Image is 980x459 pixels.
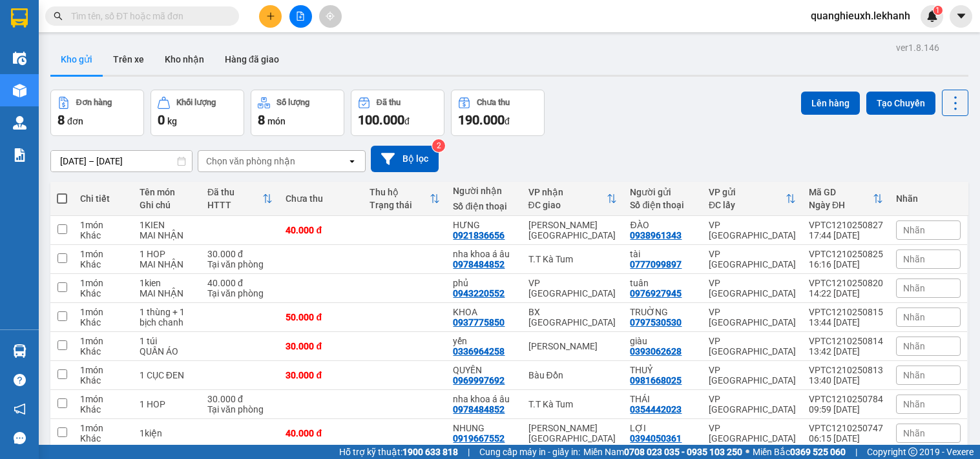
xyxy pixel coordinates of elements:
div: VP gửi [709,187,786,197]
button: Hàng đã giao [214,44,289,75]
strong: 1900 633 818 [402,447,458,457]
div: VP [GEOGRAPHIC_DATA] [709,249,796,269]
div: VPTC1210250815 [809,307,883,317]
img: logo-vxr [11,8,28,28]
div: Bàu Đồn [528,370,618,380]
div: BX [GEOGRAPHIC_DATA] [528,307,618,327]
div: QUYÊN [453,365,515,375]
div: 30.000 đ [286,370,357,380]
span: Nhãn [903,370,925,380]
div: VPTC1210250813 [809,365,883,375]
button: Kho gửi [50,44,103,75]
div: Chi tiết [80,193,127,204]
div: Mã GD [809,187,873,197]
div: Đã thu [377,98,401,107]
div: 0969997692 [453,375,505,386]
input: Tìm tên, số ĐT hoặc mã đơn [71,9,224,23]
th: Toggle SortBy [702,182,802,216]
button: Trên xe [103,44,154,75]
span: Nhãn [903,428,925,438]
div: Người gửi [630,187,695,197]
div: 1kiện [140,428,194,438]
span: aim [326,12,335,21]
div: 40.000 đ [207,278,273,288]
button: file-add [289,5,312,28]
div: Khác [80,259,127,269]
button: Số lượng8món [251,90,344,136]
div: Ngày ĐH [809,200,873,210]
div: VP [GEOGRAPHIC_DATA] [709,278,796,298]
div: 40.000 đ [286,428,357,438]
div: nha khoa á âu [453,394,515,404]
th: Toggle SortBy [522,182,624,216]
span: Miền Nam [583,445,742,459]
div: Số điện thoại [453,201,515,211]
div: VPTC1210250747 [809,423,883,433]
div: nha khoa á âu [453,249,515,259]
div: Đơn hàng [76,98,112,107]
div: tuân [630,278,695,288]
button: Lên hàng [801,92,860,115]
svg: open [347,156,357,166]
div: THUỶ [630,365,695,375]
span: đ [505,116,510,126]
div: 0394050361 [630,433,682,444]
button: Chưa thu190.000đ [451,90,545,136]
div: 1 thùng + 1 bịch chanh [140,307,194,327]
img: warehouse-icon [13,84,26,97]
div: Đã thu [207,187,262,197]
div: Ghi chú [140,200,194,210]
div: 0919667552 [453,433,505,444]
span: | [855,445,857,459]
div: Tại văn phòng [207,288,273,298]
div: tài [630,249,695,259]
th: Toggle SortBy [802,182,890,216]
div: 1 món [80,278,127,288]
span: 1 [935,6,940,15]
div: Thu hộ [370,187,430,197]
div: 1kien [140,278,194,288]
img: solution-icon [13,148,26,162]
span: question-circle [14,374,26,386]
th: Toggle SortBy [363,182,447,216]
div: 1 món [80,307,127,317]
sup: 1 [933,6,943,15]
div: ĐÀO [630,220,695,230]
span: plus [266,12,275,21]
div: T.T Kà Tum [528,399,618,409]
span: 190.000 [458,112,505,128]
div: VP [GEOGRAPHIC_DATA] [709,336,796,356]
span: 8 [258,112,265,128]
span: Nhãn [903,399,925,409]
div: 0981668025 [630,375,682,386]
sup: 2 [432,139,445,152]
div: VP [GEOGRAPHIC_DATA] [528,278,618,298]
th: Toggle SortBy [201,182,279,216]
div: 0797530530 [630,317,682,327]
div: 17:44 [DATE] [809,230,883,240]
div: 16:16 [DATE] [809,259,883,269]
img: warehouse-icon [13,52,26,65]
div: TRUỜNG [630,307,695,317]
div: MAI NHẬN [140,230,194,240]
div: 1 món [80,249,127,259]
div: 1 HOP [140,399,194,409]
div: 1 túi [140,336,194,346]
div: [PERSON_NAME][GEOGRAPHIC_DATA] [528,423,618,444]
div: giàu [630,336,695,346]
div: 1 món [80,220,127,230]
div: Tại văn phòng [207,259,273,269]
span: | [468,445,470,459]
div: Tại văn phòng [207,404,273,415]
div: Người nhận [453,186,515,196]
div: 50.000 đ [286,312,357,322]
img: icon-new-feature [926,10,938,22]
span: Nhãn [903,254,925,264]
div: MAI NHẬN [140,259,194,269]
div: Khác [80,288,127,298]
span: search [54,12,63,21]
div: 09:59 [DATE] [809,404,883,415]
span: Hỗ trợ kỹ thuật: [339,445,458,459]
button: Bộ lọc [371,146,439,172]
div: LỢI [630,423,695,433]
